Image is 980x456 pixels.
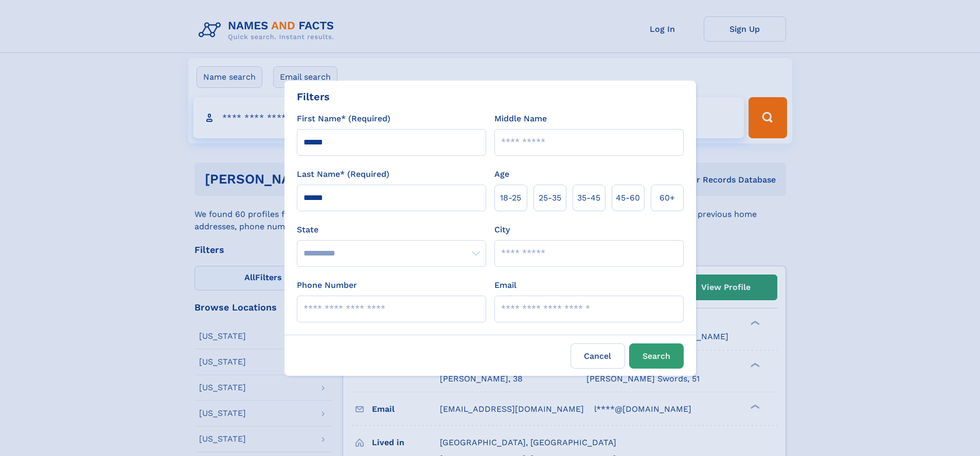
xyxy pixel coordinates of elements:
[660,192,675,204] span: 60+
[297,279,357,291] label: Phone Number
[494,168,509,180] label: Age
[577,192,600,204] span: 35‑45
[297,224,486,236] label: State
[616,192,640,204] span: 45‑60
[494,279,516,291] label: Email
[297,89,330,104] div: Filters
[297,113,390,125] label: First Name* (Required)
[571,343,625,369] label: Cancel
[500,192,521,204] span: 18‑25
[297,168,389,180] label: Last Name* (Required)
[539,192,561,204] span: 25‑35
[629,343,684,369] button: Search
[494,224,510,236] label: City
[494,113,547,125] label: Middle Name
